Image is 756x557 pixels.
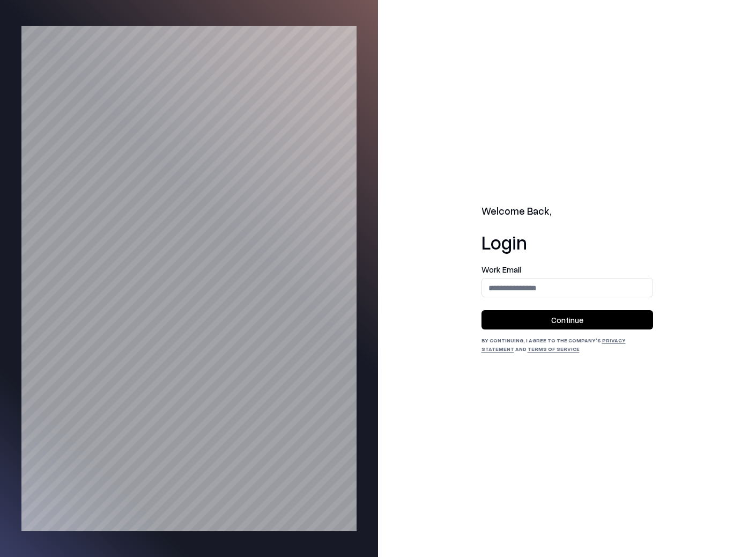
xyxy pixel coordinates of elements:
div: By continuing, I agree to the Company's and [481,336,653,353]
h1: Login [481,231,653,253]
button: Continue [481,310,653,329]
a: Terms of Service [528,346,580,352]
h2: Welcome Back, [481,204,653,219]
label: Work Email [481,266,653,274]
